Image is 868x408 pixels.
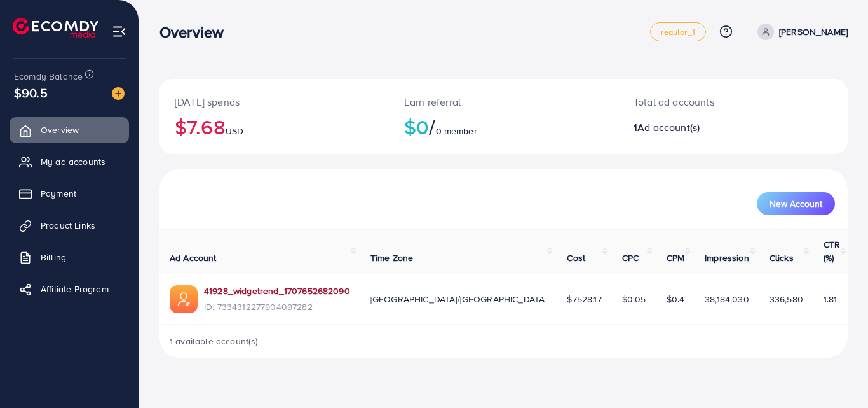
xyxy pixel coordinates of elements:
a: 41928_widgetrend_1707652682090 [204,285,350,297]
span: ID: 7334312277904097282 [204,300,350,313]
p: Earn referral [404,94,603,109]
span: Affiliate Program [41,283,109,295]
a: [PERSON_NAME] [752,24,848,40]
span: Product Links [41,219,95,232]
span: New Account [770,199,822,208]
span: CPM [667,251,684,264]
p: Total ad accounts [634,94,775,109]
h2: $7.68 [175,115,374,139]
a: Billing [10,244,129,270]
span: 336,580 [770,293,803,306]
button: New Account [757,192,835,215]
span: 38,184,030 [705,293,749,306]
span: CPC [622,251,639,264]
span: [GEOGRAPHIC_DATA]/[GEOGRAPHIC_DATA] [370,293,547,306]
span: 1.81 [824,293,837,306]
p: [DATE] spends [175,94,374,109]
h2: 1 [634,122,775,134]
span: / [429,112,435,141]
img: image [112,87,125,100]
a: Payment [10,181,129,206]
span: Impression [705,251,749,264]
p: [PERSON_NAME] [779,24,848,39]
a: Product Links [10,213,129,238]
img: logo [13,18,98,38]
span: $7528.17 [567,293,601,306]
a: Overview [10,117,129,143]
a: regular_1 [650,22,705,41]
span: Ecomdy Balance [14,70,83,83]
h3: Overview [159,23,234,41]
span: $90.5 [14,83,48,102]
span: 1 available account(s) [170,335,259,348]
span: $0.4 [667,293,685,306]
span: regular_1 [661,28,695,36]
span: $0.05 [622,293,646,306]
img: menu [112,24,126,39]
span: USD [226,125,243,137]
span: My ad accounts [41,155,105,168]
a: My ad accounts [10,149,129,174]
span: CTR (%) [824,238,840,264]
iframe: Chat [814,351,858,398]
span: Payment [41,187,76,200]
span: Overview [41,123,79,136]
span: Billing [41,251,66,264]
img: ic-ads-acc.e4c84228.svg [170,285,198,313]
span: Cost [567,251,585,264]
span: Ad Account [170,251,217,264]
h2: $0 [404,115,603,139]
span: Ad account(s) [637,120,700,134]
span: 0 member [436,125,477,137]
a: Affiliate Program [10,276,129,302]
span: Clicks [770,251,794,264]
span: Time Zone [370,251,413,264]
